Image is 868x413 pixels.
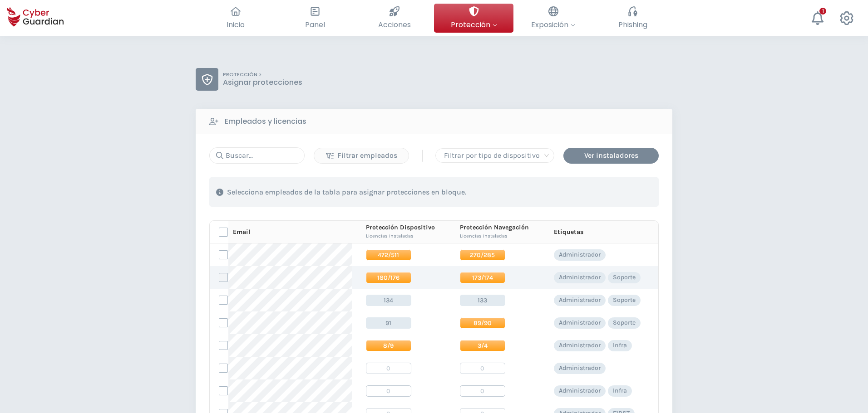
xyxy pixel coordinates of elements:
[434,4,513,33] button: Protección
[531,19,575,30] span: Exposición
[223,72,302,78] p: PROTECCIÓN >
[513,4,593,33] button: Exposición
[366,363,411,374] span: 0
[378,19,411,30] span: Acciones
[819,8,826,15] div: 1
[275,4,355,33] button: Panel
[451,19,497,30] span: Protección
[366,249,411,261] span: 472/511
[559,364,601,372] p: Administrador
[613,296,636,304] p: Soporte
[618,19,647,30] span: Phishing
[559,273,601,282] p: Administrador
[209,147,305,164] input: Buscar...
[613,341,627,350] p: Infra
[366,317,411,329] span: 91
[559,296,601,304] p: Administrador
[366,224,435,232] p: Protección Dispositivo
[559,341,601,350] p: Administrador
[196,4,275,33] button: Inicio
[225,116,306,127] b: Empleados y licencias
[460,340,505,351] span: 3/4
[613,387,627,395] p: Infra
[460,363,505,374] span: 0
[366,272,411,283] span: 180/176
[366,340,411,351] span: 8/9
[366,232,435,241] p: Licencias instaladas
[554,228,583,236] p: Etiquetas
[460,317,505,329] span: 89/90
[305,19,325,30] span: Panel
[559,319,601,327] p: Administrador
[460,295,505,306] span: 133
[593,4,672,33] button: Phishing
[355,4,434,33] button: Acciones
[233,228,250,236] p: Email
[366,385,411,397] span: 0
[559,387,601,395] p: Administrador
[613,319,636,327] p: Soporte
[420,149,424,162] span: |
[366,295,411,306] span: 134
[563,148,659,164] button: Ver instaladores
[559,251,601,259] p: Administrador
[223,78,302,87] p: Asignar protecciones
[460,224,529,232] p: Protección Navegación
[460,272,505,283] span: 173/174
[460,385,505,397] span: 0
[613,273,636,282] p: Soporte
[314,148,409,164] button: Filtrar empleados
[460,249,505,261] span: 270/285
[570,150,652,161] div: Ver instaladores
[321,150,402,161] div: Filtrar empleados
[227,188,466,197] p: Selecciona empleados de la tabla para asignar protecciones en bloque.
[460,232,529,241] p: Licencias instaladas
[227,19,245,30] span: Inicio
